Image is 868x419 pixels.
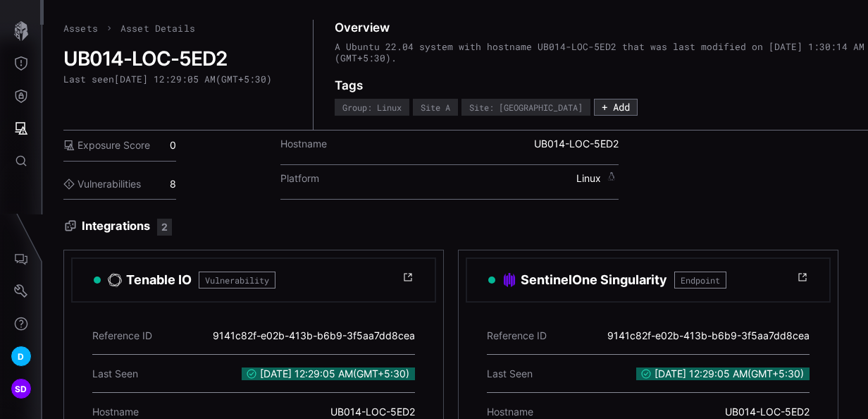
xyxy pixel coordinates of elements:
img: Demo SentinelOne Singularity [502,273,516,287]
div: 9141c82f-e02b-413b-b6b9-3f5aa7dd8cea [213,322,415,349]
span: D [18,349,24,364]
button: D [1,340,42,372]
div: Site A [421,103,450,111]
h2: UB014-LOC-5ED2 [63,47,293,71]
span: Reference ID [92,329,152,342]
span: [DATE] 12:29:05 AM ( GMT+5:30 ) [242,368,415,380]
div: Group: Linux [342,103,402,111]
span: Vulnerability [199,272,275,289]
a: Assets [63,22,98,35]
div: 8 [63,169,176,200]
h3: SentinelOne Singularity [521,272,667,289]
span: Reference ID [487,329,547,342]
span: Last Seen [487,368,533,380]
img: Demo Tenable IO [108,273,122,287]
label: Vulnerabilities [63,178,141,190]
span: Endpoint [674,272,726,289]
label: Hostname [280,138,327,150]
label: Platform [280,172,319,185]
span: Last Seen [92,368,138,380]
div: Last seen [DATE] 12:29:05 AM ( GMT+5:30 ) [63,73,272,85]
span: SD [15,382,27,396]
span: Asset Details [120,22,195,35]
nav: breadcrumb [63,20,195,37]
button: + Add [594,99,638,116]
span: Hostname [487,406,533,418]
div: 0 [63,130,176,162]
button: SD [1,372,42,405]
h3: Integrations [63,219,868,236]
div: Site: [GEOGRAPHIC_DATA] [469,103,583,111]
label: Exposure Score [63,139,150,152]
span: UB014-LOC-5ED2 [534,138,619,150]
div: 2 [157,219,172,236]
span: Hostname [92,406,139,418]
div: 9141c82f-e02b-413b-b6b9-3f5aa7dd8cea [607,322,810,349]
span: [DATE] 12:29:05 AM ( GMT+5:30 ) [636,368,810,380]
span: Linux [576,172,619,185]
h3: Tenable IO [126,272,192,289]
